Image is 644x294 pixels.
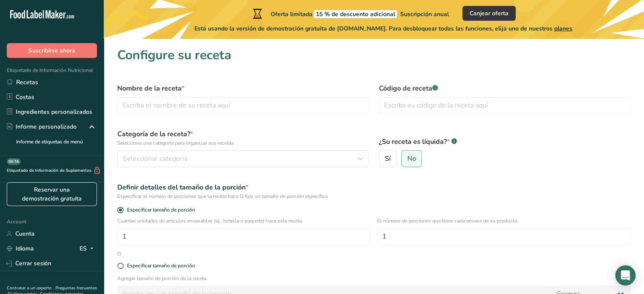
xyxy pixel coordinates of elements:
span: Seleccionar categoría [123,154,188,164]
a: Idioma [7,241,34,256]
span: 15 % de descuento adicional [314,10,397,18]
h1: Configure su receta [117,46,630,65]
span: planes [554,25,572,33]
label: Nombre de la receta [117,83,369,93]
div: Especificar tamaño de porción [127,263,195,269]
span: Sí [385,154,391,163]
p: Seleccione una categoría para organizar sus recetas [117,139,369,147]
button: Suscribirse ahora [7,43,97,58]
button: Seleccionar categoría [117,150,369,167]
span: Suscripción anual [400,10,449,18]
span: Canjear oferta [470,9,509,18]
p: Agregar tamaño de porción de la receta. [117,275,630,282]
span: Especificar tamaño de porción [124,207,195,213]
div: O [112,250,126,258]
div: ES [80,244,97,254]
p: El número de porciones que tiene cada envase de su producto. [377,217,630,225]
div: Informe personalizado [7,122,77,131]
label: ¿Su receta es líquida? [379,137,630,147]
div: Oferta limitada [251,8,449,19]
div: Open Intercom Messenger [615,265,636,286]
span: No [407,154,416,163]
div: BETA [7,158,21,165]
span: Está usando la versión de demostración gratuita de [DOMAIN_NAME]. Para desbloquear todas las func... [194,24,572,33]
p: Cuántas unidades de artículos envasables (ej., botella o paquete) hace esta receta. [117,217,370,225]
span: Suscribirse ahora [28,46,75,55]
label: Categoría de la receta? [117,129,369,147]
a: Contratar a un experto . [7,285,54,291]
input: Escriba el nombre de su receta aquí [117,97,369,114]
a: Reservar una demostración gratuita [7,182,97,206]
button: Canjear oferta [462,6,516,21]
input: Escriba eu código de la receta aquí [379,97,630,114]
div: Definir detalles del tamaño de la porción [117,182,630,192]
div: Especificar el número de porciones que la receta hace O fijar un tamaño de porción específico [117,192,630,200]
label: Código de receta [379,83,630,93]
